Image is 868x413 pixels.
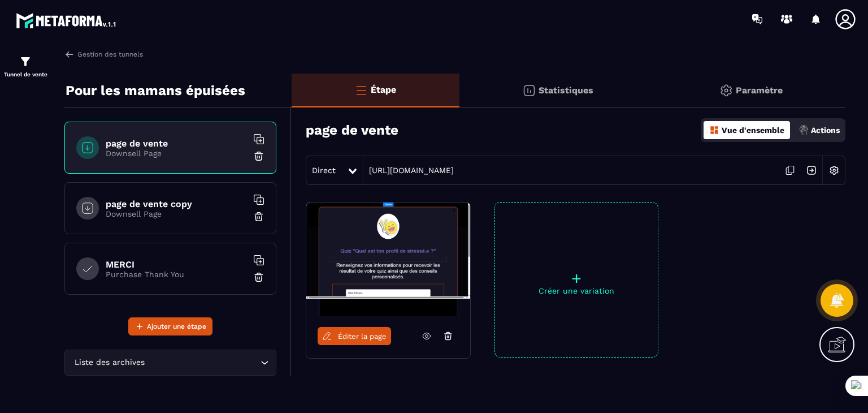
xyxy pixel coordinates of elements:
[354,83,368,97] img: bars-o.4a397970.svg
[312,166,336,175] span: Direct
[722,126,784,135] p: Vue d'ensemble
[19,55,32,68] img: formation
[709,125,719,135] img: dashboard-orange.40269519.svg
[16,10,118,31] img: logo
[128,317,212,335] button: Ajouter une étape
[522,84,536,97] img: stats.20deebd0.svg
[106,149,247,158] p: Downsell Page
[147,321,206,332] span: Ajouter une étape
[3,46,48,86] a: formationformationTunnel de vente
[66,79,245,102] p: Pour les mamans épuisées
[253,211,264,222] img: trash
[318,327,391,345] a: Éditer la page
[495,270,658,286] p: +
[306,203,470,316] img: image
[306,122,398,138] h3: page de vente
[539,85,593,96] p: Statistiques
[363,166,454,175] a: [URL][DOMAIN_NAME]
[106,138,247,149] h6: page de vente
[495,286,658,295] p: Créer une variation
[371,84,396,95] p: Étape
[106,270,247,279] p: Purchase Thank You
[338,332,387,341] span: Éditer la page
[801,160,822,181] img: arrow-next.bcc2205e.svg
[64,350,276,376] div: Search for option
[72,356,147,369] span: Liste des archives
[106,209,247,218] p: Downsell Page
[64,49,75,59] img: arrow
[736,85,783,96] p: Paramètre
[253,272,264,283] img: trash
[719,84,733,97] img: setting-gr.5f69749f.svg
[798,125,809,135] img: actions.d6e523a2.png
[823,160,845,181] img: setting-w.858f3a88.svg
[106,259,247,270] h6: MERCI
[811,126,840,135] p: Actions
[3,71,48,78] p: Tunnel de vente
[106,199,247,209] h6: page de vente copy
[147,356,258,369] input: Search for option
[253,150,264,162] img: trash
[64,49,143,59] a: Gestion des tunnels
